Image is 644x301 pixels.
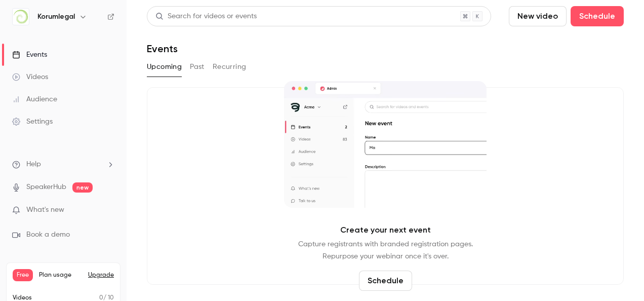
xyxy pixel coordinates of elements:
[12,159,114,170] li: help-dropdown-opener
[147,43,178,55] h1: Events
[13,269,33,281] span: Free
[26,205,64,215] span: What's new
[12,94,57,104] div: Audience
[26,182,66,193] a: SpeakerHub
[571,6,624,26] button: Schedule
[26,230,70,240] span: Book a demo
[155,11,257,22] div: Search for videos or events
[88,271,114,279] button: Upgrade
[359,271,412,291] button: Schedule
[26,159,41,170] span: Help
[213,59,247,75] button: Recurring
[12,50,47,60] div: Events
[147,59,182,75] button: Upcoming
[72,182,93,193] span: new
[190,59,205,75] button: Past
[12,117,53,127] div: Settings
[13,9,29,25] img: Korumlegal
[12,72,48,82] div: Videos
[340,224,431,236] p: Create your next event
[99,295,103,301] span: 0
[37,12,75,22] h6: Korumlegal
[39,271,82,279] span: Plan usage
[509,6,567,26] button: New video
[298,238,473,262] p: Capture registrants with branded registration pages. Repurpose your webinar once it's over.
